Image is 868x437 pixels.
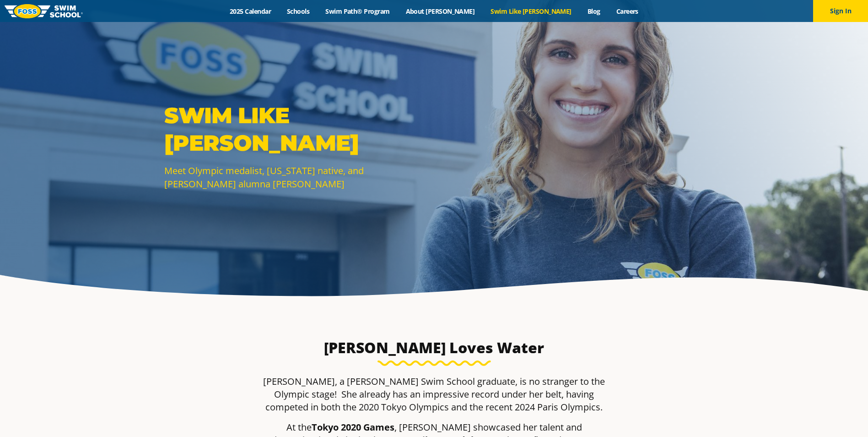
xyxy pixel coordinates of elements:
[5,4,83,18] img: FOSS Swim School Logo
[483,7,580,16] a: Swim Like [PERSON_NAME]
[318,7,398,16] a: Swim Path® Program
[164,164,430,191] p: Meet Olympic medalist, [US_STATE] native, and [PERSON_NAME] alumna [PERSON_NAME]
[608,7,646,16] a: Careers
[222,7,279,16] a: 2025 Calendar
[164,102,430,157] p: SWIM LIKE [PERSON_NAME]
[398,7,483,16] a: About [PERSON_NAME]
[312,421,394,433] strong: Tokyo 2020 Games
[256,375,613,414] p: [PERSON_NAME], a [PERSON_NAME] Swim School graduate, is no stranger to the Olympic stage! She alr...
[310,339,559,357] h3: [PERSON_NAME] Loves Water
[579,7,608,16] a: Blog
[279,7,318,16] a: Schools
